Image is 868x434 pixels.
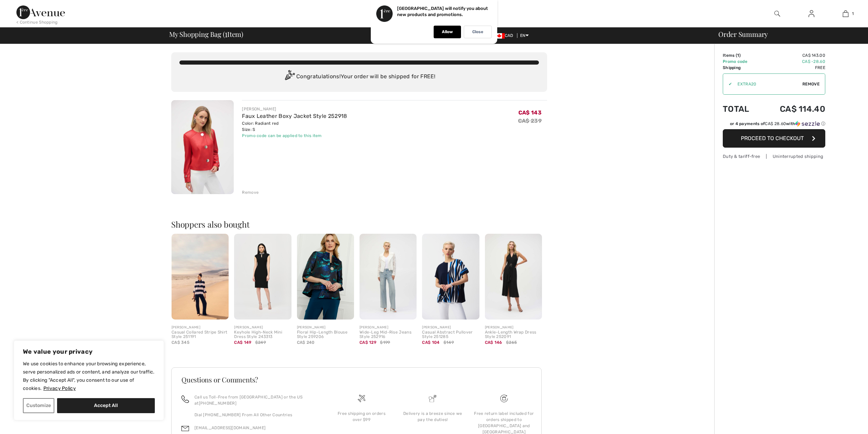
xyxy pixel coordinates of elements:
button: Accept All [57,398,155,413]
div: Free shipping on orders over $99 [331,410,392,423]
img: My Info [809,10,814,18]
img: Faux Leather Boxy Jacket Style 252918 [171,100,234,194]
h2: Shoppers also bought [171,220,547,228]
p: We value your privacy [23,348,155,356]
div: [PERSON_NAME] [485,325,542,330]
span: Proceed to Checkout [741,135,804,141]
span: 1 [852,11,854,17]
div: [PERSON_NAME] [242,106,347,112]
td: Promo code [723,58,760,65]
img: My Bag [843,10,849,18]
a: Sign In [803,10,820,18]
img: Wide-Leg Mid-Rise Jeans Style 252916 [360,234,417,320]
span: CAD [494,33,516,38]
div: or 4 payments of with [730,121,825,127]
img: Free shipping on orders over $99 [358,395,365,402]
div: Casual Collared Stripe Shirt Style 251191 [172,330,229,340]
img: Casual Collared Stripe Shirt Style 251191 [172,234,229,320]
img: search the website [774,10,780,18]
div: [PERSON_NAME] [172,325,229,330]
span: CA$ 345 [172,340,189,345]
div: Ankle-Length Wrap Dress Style 252091 [485,330,542,340]
button: Customize [23,398,54,413]
span: CA$ 143 [518,109,542,116]
span: CA$ 28.60 [765,121,786,126]
div: Order Summary [710,31,864,38]
a: Privacy Policy [43,385,76,392]
img: Delivery is a breeze since we pay the duties! [429,395,436,402]
div: Color: Radiant red Size: S [242,120,347,133]
span: CA$ 129 [360,340,376,345]
span: EN [520,33,529,38]
span: My Shopping Bag ( Item) [169,31,243,38]
a: [EMAIL_ADDRESS][DOMAIN_NAME] [194,425,266,430]
div: < Continue Shopping [16,19,58,25]
a: Faux Leather Boxy Jacket Style 252918 [242,113,347,119]
td: Free [760,65,825,71]
h3: Questions or Comments? [181,376,531,383]
p: Call us Toll-Free from [GEOGRAPHIC_DATA] or the US at [194,394,318,406]
div: [PERSON_NAME] [234,325,291,330]
span: 1 [737,53,739,58]
s: CA$ 239 [518,118,542,124]
span: 1 [225,29,227,38]
div: Wide-Leg Mid-Rise Jeans Style 252916 [360,330,417,340]
div: We value your privacy [14,340,164,420]
img: email [181,425,189,432]
p: Close [472,29,483,35]
p: Allow [442,29,453,35]
div: [PERSON_NAME] [422,325,479,330]
img: Casual Abstract Pullover Style 251285 [422,234,479,320]
div: Promo code can be applied to this item [242,133,347,139]
span: $149 [444,339,454,345]
p: [GEOGRAPHIC_DATA] will notify you about new products and promotions. [397,6,488,17]
p: Dial [PHONE_NUMBER] From All Other Countries [194,412,318,418]
div: Keyhole High-Neck Mini Dress Style 243313 [234,330,291,340]
img: Ankle-Length Wrap Dress Style 252091 [485,234,542,320]
img: 1ère Avenue [16,5,65,19]
span: CA$ 149 [234,340,251,345]
td: Shipping [723,65,760,71]
span: $265 [506,339,517,345]
a: [PHONE_NUMBER] [199,401,236,406]
img: Sezzle [795,121,820,127]
td: Total [723,97,760,121]
span: $199 [380,339,390,345]
div: ✔ [723,81,732,87]
td: CA$ 143.00 [760,52,825,58]
div: Casual Abstract Pullover Style 251285 [422,330,479,340]
div: Floral Hip-Length Blouse Style 259206 [297,330,354,340]
img: Floral Hip-Length Blouse Style 259206 [297,234,354,320]
td: CA$ -28.60 [760,58,825,65]
div: Duty & tariff-free | Uninterrupted shipping [723,153,825,160]
div: Congratulations! Your order will be shipped for FREE! [179,70,539,84]
td: Items ( ) [723,52,760,58]
a: 1 [829,10,862,18]
img: Keyhole High-Neck Mini Dress Style 243313 [234,234,291,320]
td: CA$ 114.40 [760,97,825,121]
img: Canadian Dollar [494,33,505,39]
span: CA$ 240 [297,340,315,345]
p: We use cookies to enhance your browsing experience, serve personalized ads or content, and analyz... [23,360,155,393]
div: Remove [242,189,259,195]
img: Free shipping on orders over $99 [500,395,508,402]
span: CA$ 104 [422,340,439,345]
img: call [181,395,189,403]
span: Remove [802,81,819,87]
img: Congratulation2.svg [283,70,296,84]
div: [PERSON_NAME] [297,325,354,330]
input: Promo code [732,74,802,94]
span: $249 [255,339,266,345]
div: Delivery is a breeze since we pay the duties! [403,410,463,423]
button: Proceed to Checkout [723,129,825,148]
div: or 4 payments ofCA$ 28.60withSezzle Click to learn more about Sezzle [723,121,825,129]
div: [PERSON_NAME] [360,325,417,330]
span: CA$ 146 [485,340,502,345]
